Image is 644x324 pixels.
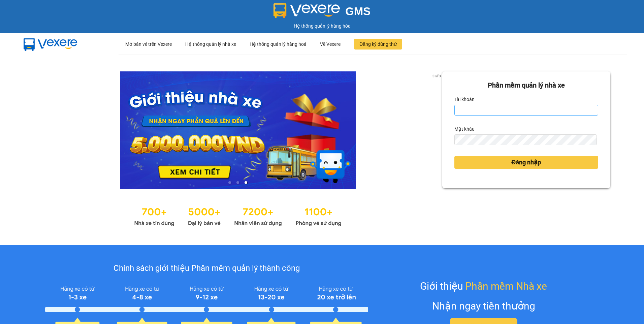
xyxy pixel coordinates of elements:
[454,105,598,116] input: Tài khoản
[34,71,43,189] button: previous slide / item
[45,262,368,275] div: Chính sách giới thiệu Phần mềm quản lý thành công
[345,5,371,18] span: GMS
[432,298,535,314] div: Nhận ngay tiền thưởng
[354,39,402,50] button: Đăng ký dùng thử
[511,158,541,167] span: Đăng nhập
[420,278,547,294] div: Giới thiệu
[250,33,307,55] div: Hệ thống quản lý hàng hoá
[454,94,475,105] label: Tài khoản
[454,124,475,134] label: Mật khẩu
[134,203,342,228] img: Statistics.png
[454,80,598,91] div: Phần mềm quản lý nhà xe
[228,181,231,184] li: slide item 1
[17,33,84,55] img: mbUUG5Q.png
[454,156,598,169] button: Đăng nhập
[465,278,547,294] span: Phần mềm Nhà xe
[273,10,371,15] a: GMS
[125,33,172,55] div: Mở bán vé trên Vexere
[320,33,341,55] div: Về Vexere
[454,134,597,145] input: Mật khẩu
[2,22,642,30] div: Hệ thống quản lý hàng hóa
[359,40,397,48] span: Đăng ký dùng thử
[433,71,442,189] button: next slide / item
[245,181,247,184] li: slide item 3
[236,181,239,184] li: slide item 2
[430,71,442,80] p: 3 of 3
[185,33,236,55] div: Hệ thống quản lý nhà xe
[273,3,340,18] img: logo 2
